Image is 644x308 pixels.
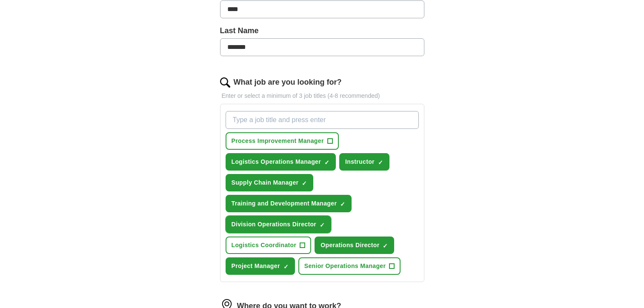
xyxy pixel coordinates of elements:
[283,263,289,270] span: ✓
[232,262,280,271] span: Project Manager
[232,199,337,208] span: Training and Development Manager
[226,153,336,171] button: Logistics Operations Manager✓
[232,157,321,166] span: Logistics Operations Manager
[340,201,345,208] span: ✓
[226,216,332,233] button: Division Operations Director✓
[226,174,314,191] button: Supply Chain Manager✓
[302,180,307,187] span: ✓
[339,153,389,171] button: Instructor✓
[320,222,325,228] span: ✓
[234,77,342,88] label: What job are you looking for?
[220,25,424,37] label: Last Name
[378,159,383,166] span: ✓
[220,77,230,88] img: search.png
[220,91,424,100] p: Enter or select a minimum of 3 job titles (4-8 recommended)
[226,237,312,254] button: Logistics Coordinator
[315,237,394,254] button: Operations Director✓
[232,220,317,229] span: Division Operations Director
[226,195,352,212] button: Training and Development Manager✓
[232,241,297,250] span: Logistics Coordinator
[324,159,329,166] span: ✓
[232,137,324,145] span: Process Improvement Manager
[304,262,386,271] span: Senior Operations Manager
[226,111,419,129] input: Type a job title and press enter
[383,242,388,249] span: ✓
[298,257,401,275] button: Senior Operations Manager
[226,257,295,275] button: Project Manager✓
[226,132,339,150] button: Process Improvement Manager
[232,178,299,187] span: Supply Chain Manager
[321,241,379,250] span: Operations Director
[345,157,375,166] span: Instructor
